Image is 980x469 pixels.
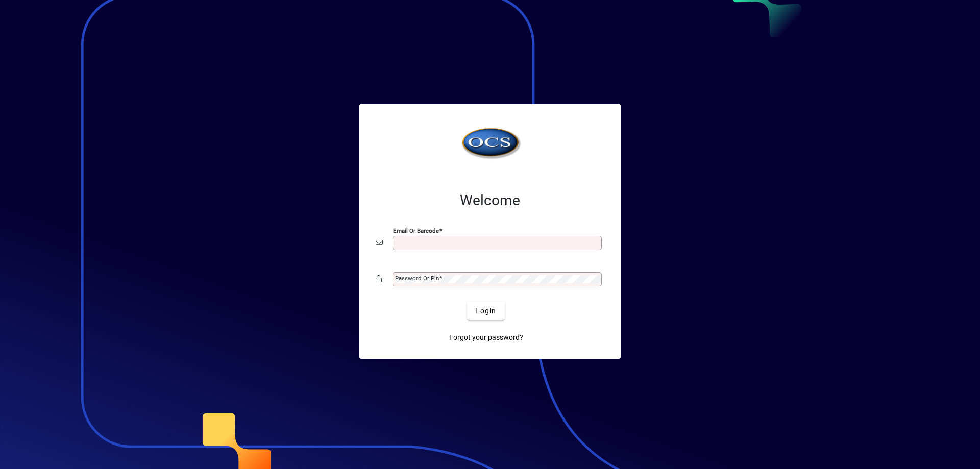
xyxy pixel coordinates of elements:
mat-label: Password or Pin [395,275,439,282]
button: Login [467,302,504,320]
mat-label: Email or Barcode [393,227,439,234]
span: Forgot your password? [449,332,523,343]
h2: Welcome [376,192,604,209]
span: Login [475,306,496,316]
a: Forgot your password? [445,328,527,347]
